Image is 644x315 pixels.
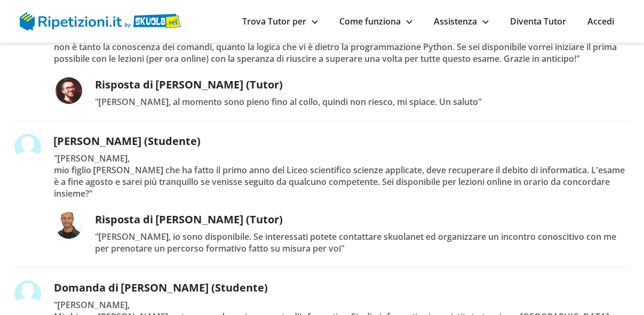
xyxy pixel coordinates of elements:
a: Trova Tutor per [242,15,318,27]
p: Risposta di [PERSON_NAME] (Tutor) [95,212,630,227]
p: Risposta di [PERSON_NAME] (Tutor) [95,77,630,92]
img: Icona tutor [55,212,82,239]
a: logo Skuola.net | Ripetizioni.it [20,14,181,26]
a: Assistenza [434,15,489,27]
a: Come funziona [339,15,412,27]
p: "[PERSON_NAME], al momento sono pieno fino al collo, quindi non riesco, mi spiace. Un saluto" [95,96,630,108]
a: Accedi [587,15,614,27]
a: Diventa Tutor [510,15,566,27]
p: "[PERSON_NAME], io sono disponibile. Se interessati potete contattare skuolanet ed organizzare un... [95,231,630,254]
p: "[PERSON_NAME], mio figlio [PERSON_NAME] che ha fatto il primo anno del Liceo scientifico scienze... [54,152,630,199]
img: Icona utente [14,280,41,307]
p: [PERSON_NAME] (Studente) [54,134,630,148]
img: Icona tutor [55,77,82,104]
img: Icona utente [14,134,41,160]
p: Domanda di [PERSON_NAME] (Studente) [54,280,630,295]
img: logo Skuola.net | Ripetizioni.it [20,12,181,30]
p: "Ciao! Sono una studentessa del politecnico di [GEOGRAPHIC_DATA] e a metà settembre dovrei dare l... [54,29,630,64]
